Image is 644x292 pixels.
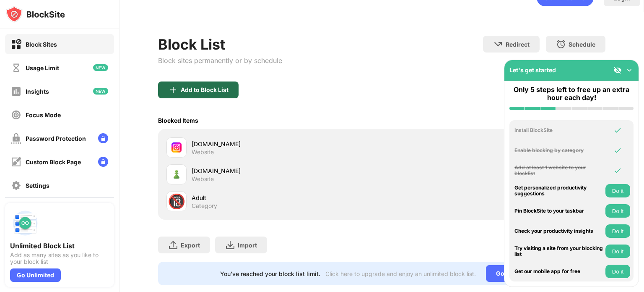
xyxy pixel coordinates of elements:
div: Usage Limit [26,64,59,71]
div: Block Sites [26,41,57,48]
img: favicons [171,142,182,153]
div: Get our mobile app for free [514,268,603,274]
div: Go Unlimited [486,265,543,282]
div: Block List [158,36,282,53]
div: Settings [26,182,49,189]
img: settings-off.svg [11,180,21,191]
div: Focus Mode [26,111,61,118]
img: time-usage-off.svg [11,63,21,73]
div: 🔞 [168,193,185,210]
div: Category [192,202,217,210]
button: Do it [605,184,630,197]
div: Import [238,242,257,249]
div: Only 5 steps left to free up an extra hour each day! [509,86,634,102]
div: Click here to upgrade and enjoy an unlimited block list. [325,270,476,277]
img: omni-check.svg [613,146,622,155]
img: lock-menu.svg [98,157,108,167]
button: Do it [605,265,630,278]
img: lock-menu.svg [98,133,108,143]
button: Do it [605,204,630,218]
div: Let's get started [509,66,556,74]
img: eye-not-visible.svg [613,66,622,74]
div: Export [181,242,200,249]
div: Try visiting a site from your blocking list [514,245,603,258]
div: Install BlockSite [514,127,603,133]
img: logo-blocksite.svg [6,6,65,23]
img: customize-block-page-off.svg [11,157,21,167]
div: [DOMAIN_NAME] [192,139,382,148]
div: Add at least 1 website to your blocklist [514,165,603,177]
img: password-protection-off.svg [11,133,21,144]
div: Pin BlockSite to your taskbar [514,208,603,214]
button: Do it [605,224,630,238]
img: omni-check.svg [613,126,622,134]
div: Website [192,175,214,183]
img: focus-off.svg [11,110,21,120]
div: Get personalized productivity suggestions [514,185,603,197]
div: Website [192,148,214,156]
div: [DOMAIN_NAME] [192,166,382,175]
img: omni-check.svg [613,166,622,175]
div: Insights [26,88,49,95]
img: insights-off.svg [11,86,21,97]
div: Go Unlimited [10,268,61,282]
img: new-icon.svg [93,64,108,71]
div: Unlimited Block List [10,242,109,250]
div: Check your productivity insights [514,228,603,234]
div: You’ve reached your block list limit. [220,270,320,277]
img: push-block-list.svg [10,208,40,238]
div: Schedule [569,41,595,48]
div: Password Protection [26,135,86,142]
button: Do it [605,245,630,258]
div: Block sites permanently or by schedule [158,56,282,65]
div: Enable blocking by category [514,147,603,153]
img: favicons [171,169,182,179]
div: Blocked Items [158,117,198,124]
img: new-icon.svg [93,88,108,95]
div: Add to Block List [181,87,229,93]
div: Custom Block Page [26,158,81,166]
img: omni-setup-toggle.svg [625,66,634,74]
div: Redirect [506,41,530,48]
img: block-on.svg [11,39,21,50]
div: Adult [192,193,382,202]
div: Add as many sites as you like to your block list [10,252,109,265]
